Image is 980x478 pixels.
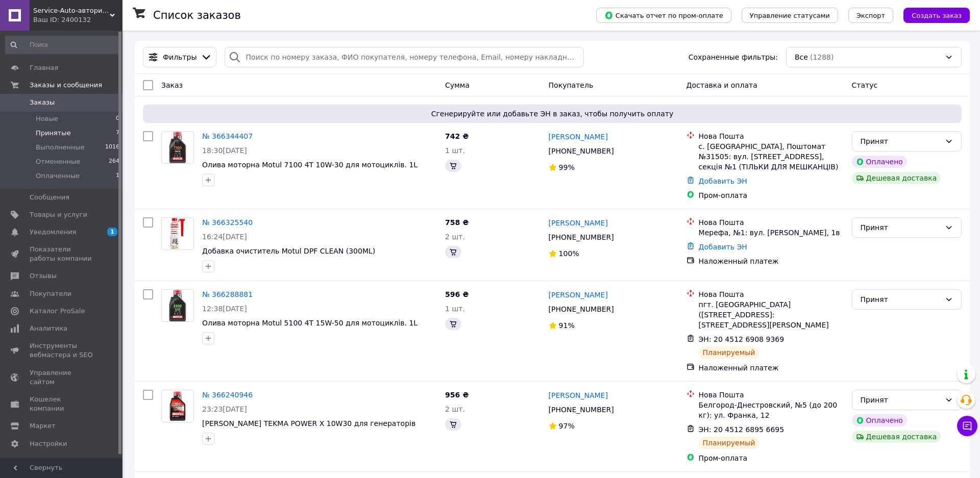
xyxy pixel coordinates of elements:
span: Статус [852,81,878,89]
span: Скачать отчет по пром-оплате [604,11,723,20]
span: Инструменты вебмастера и SEO [30,341,94,360]
span: Управление сайтом [30,368,94,387]
span: 742 ₴ [445,132,469,140]
span: Заказы [30,98,55,107]
div: [PHONE_NUMBER] [547,402,616,417]
span: 1 шт. [445,146,465,155]
span: 264 [109,157,119,166]
div: [PHONE_NUMBER] [547,144,616,158]
span: ЭН: 20 4512 6908 9369 [699,335,785,343]
button: Экспорт [848,8,893,23]
a: № 366325540 [202,218,253,227]
span: Кошелек компании [30,395,94,413]
div: Оплачено [852,414,907,426]
span: Покупатель [549,81,594,89]
a: [PERSON_NAME] [549,390,608,400]
a: Добавить ЭН [699,243,747,251]
div: Ваш ID: 2400132 [33,15,122,24]
div: Нова Пошта [699,217,844,228]
a: Фото товару [161,217,194,250]
a: Создать заказ [893,11,970,19]
span: 596 ₴ [445,290,469,298]
div: Планируемый [699,346,759,359]
span: Отзывы [30,271,57,281]
div: Дешевая доставка [852,431,941,443]
a: Фото товару [161,289,194,322]
a: [PERSON_NAME] [549,290,608,300]
img: Фото товару [170,218,186,249]
span: Каталог ProSale [30,307,85,316]
input: Поиск [5,36,120,54]
span: Сообщения [30,193,69,202]
span: 2 шт. [445,233,465,241]
div: Принят [861,394,941,406]
span: Главная [30,63,58,72]
span: 12:38[DATE] [202,305,247,313]
span: Уведомления [30,228,76,237]
a: [PERSON_NAME] [549,218,608,228]
span: 0 [116,114,119,123]
a: Фото товару [161,390,194,422]
span: 16:24[DATE] [202,233,247,241]
span: Фильтры [163,52,197,62]
div: пгт. [GEOGRAPHIC_DATA] ([STREET_ADDRESS]: [STREET_ADDRESS][PERSON_NAME] [699,299,844,330]
div: Наложенный платеж [699,363,844,373]
span: 1016 [105,143,119,152]
span: Доставка и оплата [687,81,757,89]
a: № 366240946 [202,391,253,399]
img: Фото товару [169,132,187,163]
span: Service-Auto-авторизированная точка продажи продукции компании MOTUL [33,6,110,15]
h1: Список заказов [153,9,241,21]
span: Маркет [30,421,56,431]
div: [PHONE_NUMBER] [547,230,616,244]
div: Белгород-Днестровский, №5 (до 200 кг): ул. Франка, 12 [699,400,844,420]
span: Товары и услуги [30,210,87,219]
span: Заказ [161,81,183,89]
a: [PERSON_NAME] [549,132,608,142]
span: Оплаченные [36,171,80,181]
span: 758 ₴ [445,218,469,227]
span: Отмененные [36,157,80,166]
button: Чат с покупателем [957,416,977,436]
span: Экспорт [856,12,885,19]
div: [PHONE_NUMBER] [547,302,616,316]
span: Выполненные [36,143,85,152]
div: Нова Пошта [699,390,844,400]
div: Принят [861,222,941,233]
span: Создать заказ [912,12,962,19]
button: Управление статусами [742,8,838,23]
div: Планируемый [699,437,759,449]
div: с. [GEOGRAPHIC_DATA], Поштомат №31505: вул. [STREET_ADDRESS], секція №1 (ТІЛЬКИ ДЛЯ МЕШКАНЦІВ) [699,141,844,172]
input: Поиск по номеру заказа, ФИО покупателя, номеру телефона, Email, номеру накладной [225,47,584,67]
span: 99% [559,163,575,171]
span: 97% [559,422,575,430]
button: Создать заказ [903,8,970,23]
span: 2 шт. [445,405,465,413]
span: Новые [36,114,58,123]
span: Показатели работы компании [30,245,94,263]
span: (1288) [810,53,834,61]
a: Олива моторна Motul 7100 4T 10W-30 для мотоциклів. 1L [202,161,418,169]
a: № 366344407 [202,132,253,140]
span: 91% [559,321,575,330]
div: Нова Пошта [699,131,844,141]
div: Дешевая доставка [852,172,941,184]
img: Фото товару [167,390,188,422]
div: Принят [861,294,941,305]
a: Олива моторна Motul 5100 4T 15W-50 для мотоциклів. 1L [202,319,418,327]
button: Скачать отчет по пром-оплате [596,8,731,23]
a: Фото товару [161,131,194,164]
span: 18:30[DATE] [202,146,247,155]
img: Фото товару [169,290,187,321]
span: 1 шт. [445,305,465,313]
span: Управление статусами [750,12,830,19]
span: Аналитика [30,324,67,333]
span: Заказы и сообщения [30,81,102,90]
a: Добавка очиститель Motul DPF CLEAN (300ML) [202,247,375,255]
span: 7 [116,129,119,138]
div: Оплачено [852,156,907,168]
div: Мерефа, №1: вул. [PERSON_NAME], 1в [699,228,844,238]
